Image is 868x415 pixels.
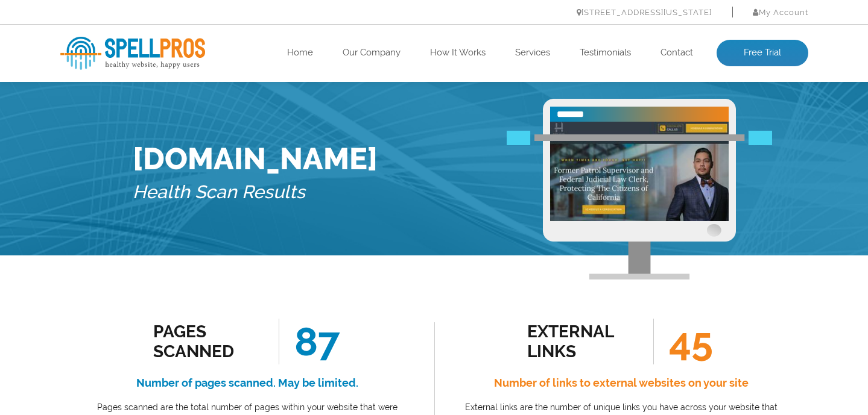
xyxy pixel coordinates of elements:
img: Free Website Analysis [550,122,729,221]
img: Free Webiste Analysis [543,99,736,279]
h1: [DOMAIN_NAME] [133,141,378,176]
div: Pages Scanned [153,322,262,361]
div: external links [527,322,636,361]
h5: Health Scan Results [133,176,378,208]
h4: Number of pages scanned. May be limited. [87,373,407,393]
span: 87 [279,319,340,364]
img: Free Webiste Analysis [507,131,772,145]
h4: Number of links to external websites on your site [461,373,781,393]
span: 45 [653,319,713,364]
